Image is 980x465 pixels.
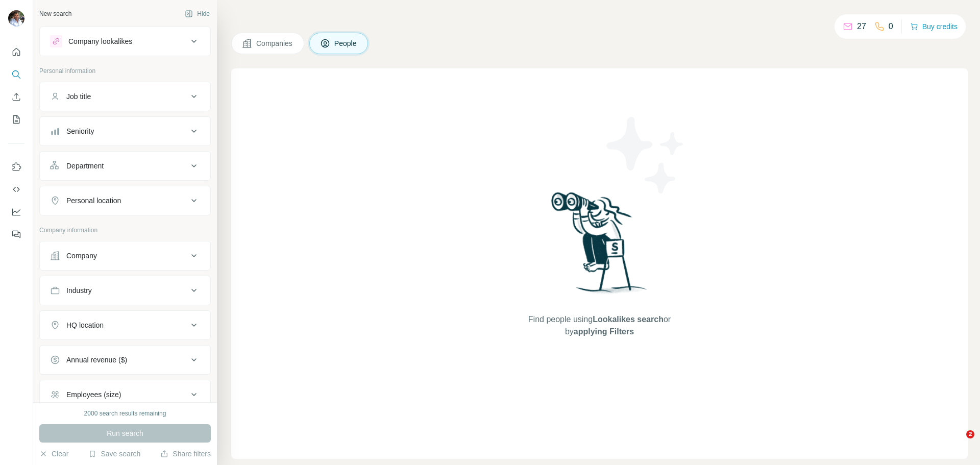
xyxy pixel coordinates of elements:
[39,9,71,18] div: New search
[40,154,210,178] button: Department
[40,382,210,407] button: Employees (size)
[857,20,866,33] p: 27
[8,158,24,176] button: Use Surfe on LinkedIn
[8,203,24,221] button: Dashboard
[600,109,692,201] img: Surfe Illustration - Stars
[66,195,121,206] div: Personal location
[66,126,94,136] div: Seniority
[39,226,211,235] p: Company information
[547,189,653,303] img: Surfe Illustration - Woman searching with binoculars
[66,285,92,296] div: Industry
[8,10,24,27] img: Avatar
[574,327,634,336] span: applying Filters
[8,65,24,84] button: Search
[66,251,97,261] div: Company
[178,6,217,21] button: Hide
[945,430,970,455] iframe: Intercom live chat
[66,389,121,400] div: Employees (size)
[88,449,140,459] button: Save search
[66,91,91,102] div: Job title
[39,449,68,459] button: Clear
[66,355,127,365] div: Annual revenue ($)
[910,19,958,34] button: Buy credits
[593,315,664,324] span: Lookalikes search
[160,449,211,459] button: Share filters
[39,66,211,76] p: Personal information
[68,36,132,46] div: Company lookalikes
[84,409,166,418] div: 2000 search results remaining
[66,320,104,330] div: HQ location
[40,188,210,213] button: Personal location
[40,313,210,337] button: HQ location
[40,243,210,268] button: Company
[8,110,24,129] button: My lists
[40,278,210,303] button: Industry
[40,84,210,109] button: Job title
[40,119,210,143] button: Seniority
[256,38,293,48] span: Companies
[966,430,974,438] span: 2
[334,38,358,48] span: People
[40,29,210,54] button: Company lookalikes
[8,88,24,106] button: Enrich CSV
[40,348,210,372] button: Annual revenue ($)
[518,313,681,338] span: Find people using or by
[8,180,24,199] button: Use Surfe API
[8,43,24,61] button: Quick start
[889,20,893,33] p: 0
[66,161,104,171] div: Department
[8,225,24,243] button: Feedback
[231,12,968,27] h4: Search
